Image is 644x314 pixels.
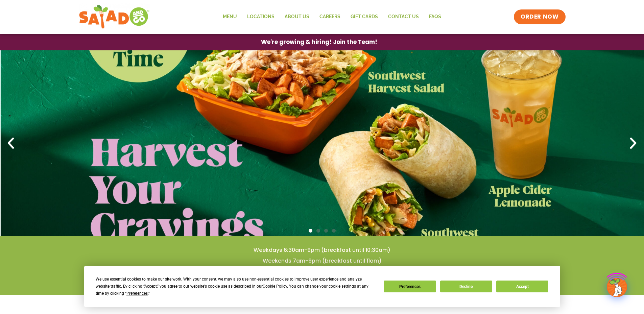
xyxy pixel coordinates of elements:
span: Go to slide 4 [332,229,336,233]
a: About Us [280,9,314,25]
span: Go to slide 2 [316,229,320,233]
span: Go to slide 3 [324,229,328,233]
span: Cookie Policy [263,284,287,289]
a: Careers [314,9,345,25]
div: Cookie Consent Prompt [84,266,560,307]
h4: Weekends 7am-9pm (breakfast until 11am) [14,257,630,265]
a: We're growing & hiring! Join the Team! [251,34,387,50]
a: GIFT CARDS [345,9,383,25]
button: Accept [496,281,548,292]
a: Locations [242,9,280,25]
div: We use essential cookies to make our site work. With your consent, we may also use non-essential ... [96,276,376,297]
div: Next slide [626,136,641,151]
img: new-SAG-logo-768×292 [79,3,150,30]
nav: Menu [218,9,446,25]
span: We're growing & hiring! Join the Team! [261,39,377,45]
button: Decline [440,281,492,292]
span: ORDER NOW [521,13,558,21]
a: FAQs [424,9,446,25]
span: Go to slide 1 [309,229,312,233]
a: Menu [218,9,242,25]
span: Preferences [126,291,148,296]
div: Previous slide [3,136,18,151]
a: ORDER NOW [514,9,565,24]
button: Preferences [384,281,436,292]
a: Contact Us [383,9,424,25]
h4: Weekdays 6:30am-9pm (breakfast until 10:30am) [14,246,630,254]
